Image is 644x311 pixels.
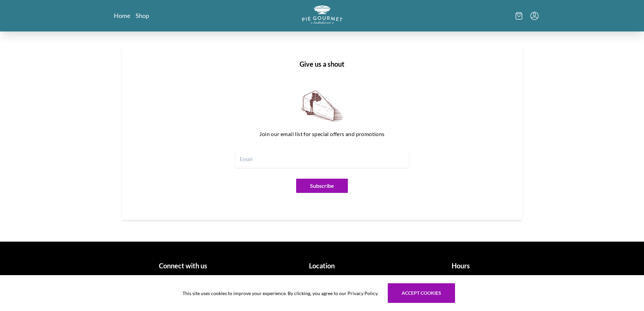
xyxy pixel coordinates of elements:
button: Subscribe [296,179,348,193]
h1: Hours [394,261,528,271]
span: This site uses cookies to improve your experience. By clicking, you agree to our Privacy Policy. [183,290,378,297]
h1: Location [255,261,389,271]
h1: Give us a shout [133,59,511,69]
a: Logo [302,5,342,26]
a: Shop [136,12,149,20]
p: Join our email list for special offers and promotions [149,129,495,139]
button: Menu [530,12,539,20]
a: Home [114,12,130,20]
img: newsletter [301,91,343,121]
button: Accept cookies [388,283,455,303]
h1: Connect with us [117,261,250,271]
img: logo [302,5,342,24]
input: Email [236,150,409,168]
